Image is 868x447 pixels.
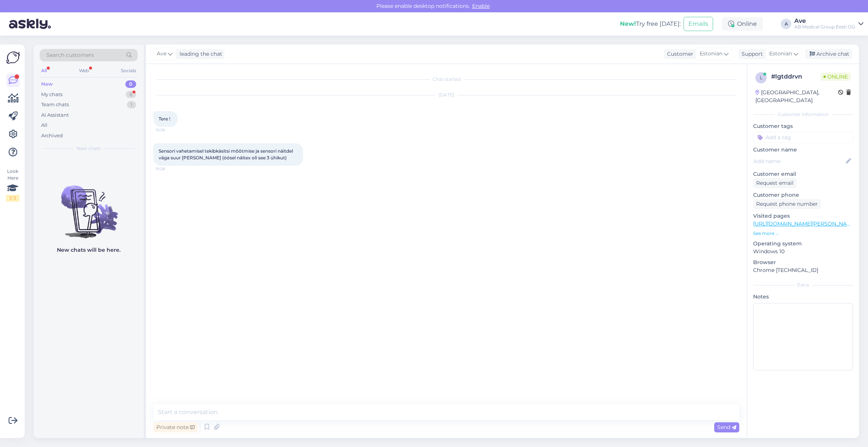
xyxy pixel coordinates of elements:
div: AI Assistant [41,111,69,119]
p: Visited pages [753,212,853,220]
div: Ave [794,18,855,24]
span: l [760,75,762,80]
div: All [40,66,48,76]
div: Team chats [41,101,69,108]
p: Chrome [TECHNICAL_ID] [753,266,853,274]
p: Browser [753,258,853,266]
div: 0 [125,80,136,88]
div: Chat started [153,76,739,83]
div: My chats [41,91,62,98]
div: A [781,19,791,29]
p: Operating system [753,240,853,248]
img: Askly Logo [6,50,20,65]
span: Ave [157,50,166,58]
span: Enable [470,3,492,9]
p: Customer phone [753,191,853,199]
div: Look Here [6,168,19,202]
div: New [41,80,53,88]
span: Online [820,73,851,81]
div: Request email [753,178,797,188]
span: 10:28 [156,166,184,172]
b: New! [620,20,636,27]
input: Add name [754,157,844,165]
div: # lgtddrvn [771,72,820,81]
input: Add a tag [753,132,853,143]
div: Socials [119,66,138,76]
p: Customer tags [753,122,853,130]
p: Customer email [753,170,853,178]
span: Send [717,424,736,431]
div: Web [77,66,91,76]
div: AB Medical Group Eesti OÜ [794,24,855,30]
p: See more ... [753,230,853,237]
a: [URL][DOMAIN_NAME][PERSON_NAME] [753,220,856,227]
span: Sensori vahetamisel tekibkäsitsi mõõtmise ja sensori näitdel väga suur [PERSON_NAME] (öösel näite... [159,148,294,160]
div: Private note [153,422,198,432]
div: Support [739,50,763,58]
div: [GEOGRAPHIC_DATA], [GEOGRAPHIC_DATA] [755,89,838,104]
span: New chats [77,145,101,152]
div: Online [722,17,763,31]
span: Tere ! [159,116,170,122]
div: Request phone number [753,199,821,209]
div: All [41,122,48,129]
button: Emails [684,17,713,31]
div: 1 [127,101,136,108]
div: Archived [41,132,63,140]
p: Notes [753,293,853,301]
span: Search customers [46,51,94,59]
div: 6 [126,91,136,98]
div: Try free [DATE]: [620,19,681,28]
img: No chats [34,172,144,239]
p: New chats will be here. [57,246,120,254]
div: leading the chat [177,50,222,58]
span: Estonian [700,50,722,58]
div: [DATE] [153,92,739,98]
span: Estonian [769,50,792,58]
div: 1 / 3 [6,195,19,202]
div: Customer information [753,111,853,118]
p: Customer name [753,146,853,154]
p: Windows 10 [753,248,853,255]
span: 10:26 [156,127,184,133]
div: Customer [664,50,693,58]
div: Archive chat [805,49,852,59]
div: Extra [753,282,853,288]
a: AveAB Medical Group Eesti OÜ [794,18,864,30]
